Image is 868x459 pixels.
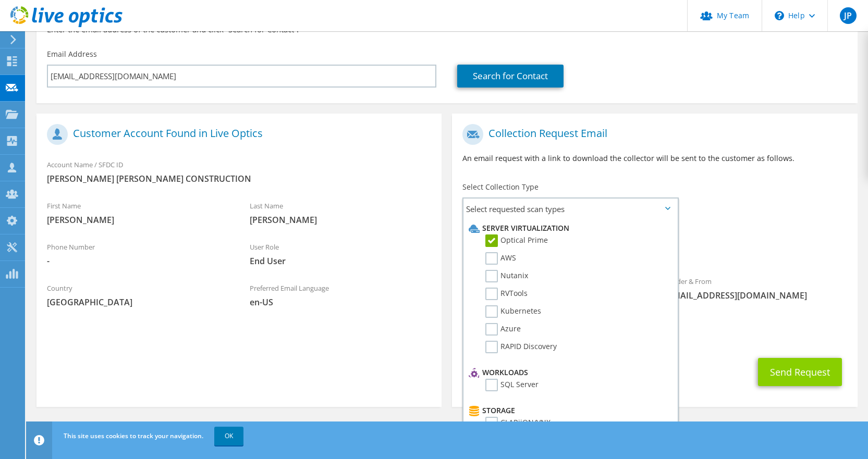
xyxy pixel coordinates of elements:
label: Azure [485,323,521,336]
div: First Name [36,195,239,231]
label: SQL Server [485,379,539,391]
div: User Role [239,236,442,272]
span: JP [840,7,857,24]
div: Last Name [239,195,442,231]
label: Select Collection Type [462,182,539,192]
label: Email Address [47,49,97,59]
label: CLARiiON/VNX [485,417,551,429]
div: Country [36,277,239,313]
li: Server Virtualization [466,222,671,234]
span: Select requested scan types [463,199,677,219]
span: [EMAIL_ADDRESS][DOMAIN_NAME] [665,290,847,301]
div: Preferred Email Language [239,277,442,313]
h1: Customer Account Found in Live Optics [47,124,426,145]
span: [PERSON_NAME] [PERSON_NAME] CONSTRUCTION [47,173,431,184]
label: AWS [485,252,516,265]
li: Workloads [466,366,671,379]
span: en-US [250,296,432,308]
svg: \n [775,11,784,20]
label: RAPID Discovery [485,341,557,353]
h1: Collection Request Email [462,124,841,145]
label: Kubernetes [485,305,541,318]
div: To [452,270,655,306]
span: - [47,255,229,267]
label: RVTools [485,288,528,300]
span: [GEOGRAPHIC_DATA] [47,296,229,308]
span: This site uses cookies to track your navigation. [64,431,203,440]
p: An email request with a link to download the collector will be sent to the customer as follows. [462,153,847,164]
div: Sender & From [655,270,858,306]
a: Search for Contact [457,65,564,88]
span: [PERSON_NAME] [250,214,432,226]
span: End User [250,255,432,267]
div: Requested Collections [452,224,857,265]
li: Storage [466,404,671,417]
span: [PERSON_NAME] [47,214,229,226]
button: Send Request [758,358,842,386]
label: Optical Prime [485,234,548,247]
label: Nutanix [485,270,528,282]
a: OK [214,427,243,445]
div: Account Name / SFDC ID [36,154,442,190]
div: CC & Reply To [452,312,857,348]
div: Phone Number [36,236,239,272]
